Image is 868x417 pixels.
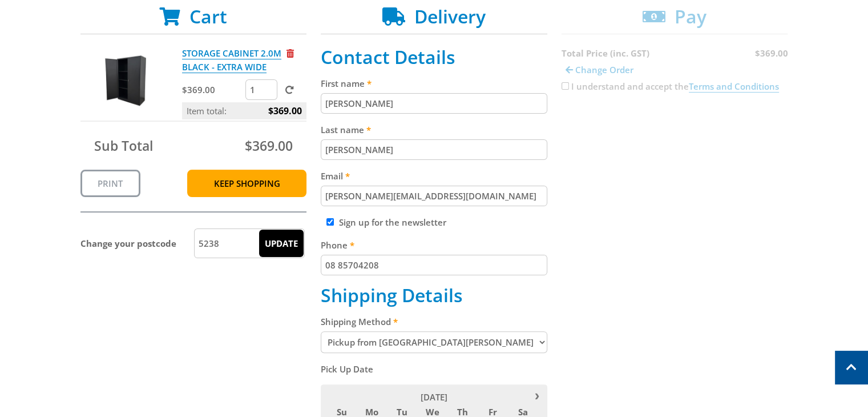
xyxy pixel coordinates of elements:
[182,83,243,97] p: $369.00
[194,228,305,258] input: Postcode
[321,255,547,275] input: Please enter your telephone number.
[182,47,281,73] a: STORAGE CABINET 2.0M BLACK - EXTRA WIDE
[321,315,547,328] label: Shipping Method
[245,137,293,155] span: $369.00
[286,47,294,59] a: Remove from cart
[339,216,446,228] label: Sign up for the newsletter
[80,236,193,250] p: Change your postcode
[94,137,153,155] span: Sub Total
[187,170,306,197] a: Keep Shopping
[321,93,547,114] input: Please enter your first name.
[321,123,547,137] label: Last name
[182,102,306,119] p: Item total:
[321,139,547,160] input: Please enter your last name.
[321,284,547,306] h2: Shipping Details
[259,230,304,257] input: Update
[414,4,486,29] span: Delivery
[80,170,140,197] a: Print
[321,331,547,353] select: Please select a shipping method.
[189,4,227,29] span: Cart
[321,169,547,183] label: Email
[321,46,547,68] h2: Contact Details
[321,77,547,90] label: First name
[321,238,547,252] label: Phone
[321,362,547,376] label: Pick Up Date
[268,102,302,119] span: $369.00
[321,186,547,206] input: Please enter your email address.
[421,391,447,403] span: [DATE]
[91,46,160,115] img: STORAGE CABINET 2.0M BLACK - EXTRA WIDE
